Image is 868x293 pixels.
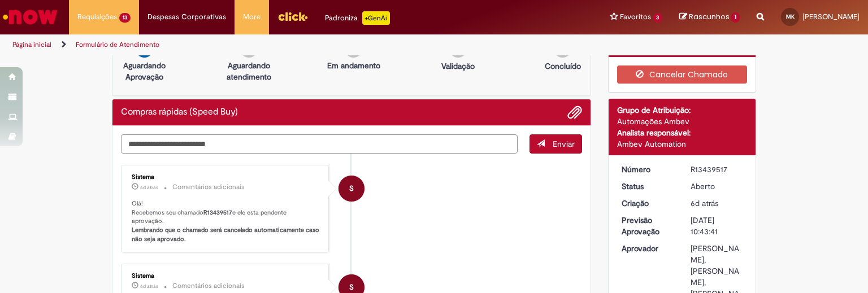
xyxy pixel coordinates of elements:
p: Aguardando Aprovação [117,60,172,82]
div: Sistema [132,273,320,279]
a: Rascunhos [679,12,740,23]
span: More [243,11,261,23]
time: 22/08/2025 11:43:41 [691,198,718,208]
span: [PERSON_NAME] [802,12,860,21]
a: Formulário de Atendimento [76,40,159,49]
span: Despesas Corporativas [147,11,226,23]
button: Cancelar Chamado [617,65,748,84]
span: Rascunhos [689,11,730,22]
span: Enviar [553,139,575,149]
img: ServiceNow [1,6,59,28]
small: Comentários adicionais [172,182,245,192]
b: Lembrando que o chamado será cancelado automaticamente caso não seja aprovado. [132,226,321,243]
p: Em andamento [327,60,380,71]
span: Requisições [77,11,117,23]
b: R13439517 [203,208,232,217]
span: 13 [119,13,131,23]
p: +GenAi [362,11,390,25]
div: Grupo de Atribuição: [617,104,748,116]
p: Validação [441,60,475,72]
h2: Compras rápidas (Speed Buy) Histórico de tíquete [121,107,238,117]
div: Automações Ambev [617,116,748,127]
div: 22/08/2025 11:43:41 [691,198,743,209]
div: Analista responsável: [617,127,748,138]
span: 1 [731,12,740,23]
small: Comentários adicionais [172,281,245,291]
div: Padroniza [325,11,390,25]
div: Sistema [132,174,320,181]
div: System [338,176,364,202]
span: Favoritos [620,11,651,23]
dt: Número [613,164,683,175]
div: Aberto [691,181,743,192]
span: 6d atrás [691,198,718,208]
span: 6d atrás [140,283,158,290]
div: R13439517 [691,164,743,175]
span: MK [786,13,795,20]
dt: Status [613,181,683,192]
p: Concluído [545,60,581,72]
dt: Previsão Aprovação [613,215,683,237]
ul: Trilhas de página [8,34,570,55]
p: Aguardando atendimento [222,60,276,82]
span: 6d atrás [140,184,158,191]
a: Página inicial [12,40,51,49]
div: Ambev Automation [617,138,748,150]
img: click_logo_yellow_360x200.png [277,8,308,25]
span: S [349,175,354,202]
textarea: Digite sua mensagem aqui... [121,134,518,154]
span: 3 [653,13,663,23]
dt: Aprovador [613,243,683,254]
dt: Criação [613,198,683,209]
div: [DATE] 10:43:41 [691,215,743,237]
time: 22/08/2025 11:43:53 [140,184,158,191]
p: Olá! Recebemos seu chamado e ele esta pendente aprovação. [132,199,320,244]
time: 22/08/2025 11:43:49 [140,283,158,290]
button: Enviar [530,134,582,154]
button: Adicionar anexos [567,105,582,120]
